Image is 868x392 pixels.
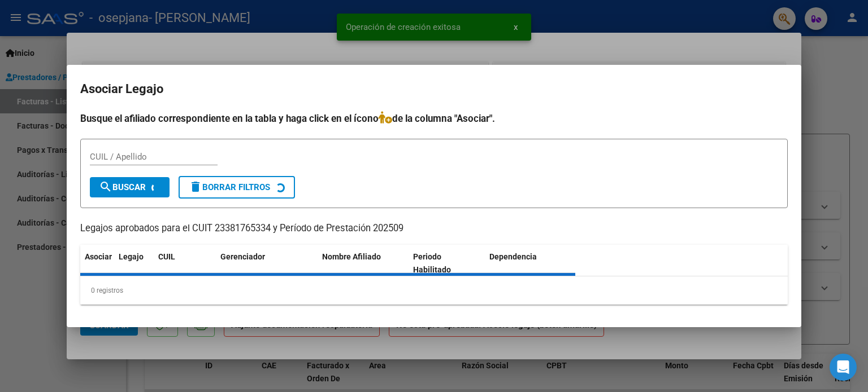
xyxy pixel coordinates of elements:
h4: Busque el afiliado correspondiente en la tabla y haga click en el ícono de la columna "Asociar". [80,111,788,126]
button: Buscar [90,177,170,197]
span: Dependencia [489,252,537,261]
span: Legajo [119,252,144,261]
mat-icon: delete [189,180,202,193]
h2: Asociar Legajo [80,78,788,100]
datatable-header-cell: Dependencia [485,245,576,282]
button: Borrar Filtros [179,176,295,199]
span: Borrar Filtros [189,182,270,192]
p: Legajos aprobados para el CUIT 23381765334 y Período de Prestación 202509 [80,222,788,236]
span: Periodo Habilitado [413,252,451,274]
span: Gerenciador [220,252,265,261]
span: Buscar [99,182,146,192]
mat-icon: search [99,180,112,193]
div: 0 registros [80,276,788,305]
datatable-header-cell: Periodo Habilitado [409,245,485,282]
div: Open Intercom Messenger [830,354,857,381]
datatable-header-cell: Asociar [80,245,114,282]
span: CUIL [158,252,175,261]
span: Asociar [85,252,112,261]
datatable-header-cell: Nombre Afiliado [318,245,409,282]
span: Nombre Afiliado [322,252,381,261]
datatable-header-cell: Gerenciador [216,245,318,282]
datatable-header-cell: CUIL [154,245,216,282]
datatable-header-cell: Legajo [114,245,154,282]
